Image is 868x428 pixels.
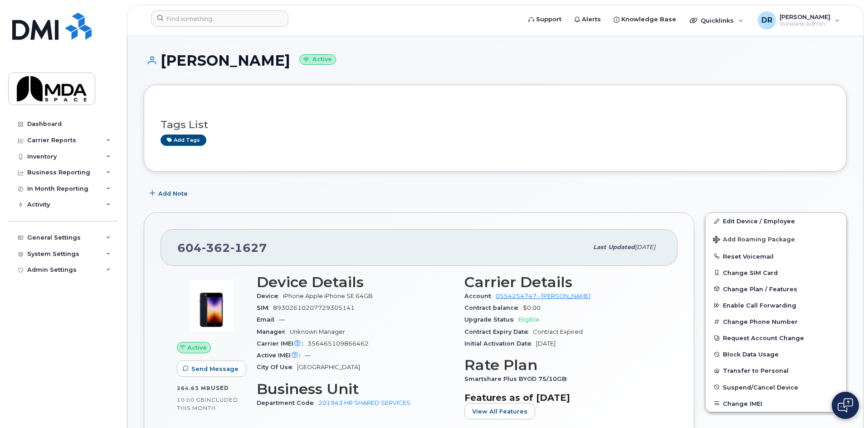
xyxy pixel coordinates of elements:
button: Add Roaming Package [706,230,846,248]
button: Change IMEI [706,395,846,412]
h3: Rate Plan [464,357,661,373]
span: Eligible [518,316,540,323]
button: Request Account Change [706,330,846,346]
button: Block Data Usage [706,346,846,362]
span: Unknown Manager [290,328,345,335]
span: Suspend/Cancel Device [723,384,798,390]
span: View All Features [472,407,527,416]
span: Contract balance [464,304,523,311]
button: View All Features [464,403,535,419]
span: Carrier IMEI [257,340,307,347]
span: [DATE] [635,244,655,250]
span: Change Plan / Features [723,285,797,292]
img: Open chat [838,398,853,413]
a: Edit Device / Employee [706,213,846,229]
span: 604 [177,241,267,255]
span: Account [464,293,496,299]
span: Manager [257,328,290,335]
span: Add Roaming Package [713,236,795,245]
span: Active IMEI [257,352,305,359]
h1: [PERSON_NAME] [144,53,847,68]
h3: Carrier Details [464,274,661,290]
span: Add Note [158,189,188,198]
a: 201943 HR SHARED SERVICES [318,399,410,406]
button: Enable Call Forwarding [706,297,846,313]
button: Change SIM Card [706,264,846,281]
span: 264.63 MB [177,385,211,391]
span: Device [257,293,283,299]
span: — [305,352,311,359]
span: Upgrade Status [464,316,518,323]
a: 0554254747 - [PERSON_NAME] [496,293,590,299]
span: iPhone Apple iPhone SE 64GB [283,293,373,299]
button: Reset Voicemail [706,248,846,264]
a: Add tags [161,135,206,146]
button: Suspend/Cancel Device [706,379,846,395]
span: 89302610207729305141 [273,304,355,311]
h3: Business Unit [257,381,454,397]
span: $0.00 [523,304,541,311]
h3: Device Details [257,274,454,290]
h3: Features as of [DATE] [464,392,661,403]
span: Send Message [191,365,239,373]
span: Contract Expired [533,328,583,335]
span: SIM [257,304,273,311]
span: — [279,316,285,323]
h3: Tags List [161,119,830,130]
button: Send Message [177,361,246,377]
span: 356465109866462 [307,340,369,347]
img: image20231002-3703462-10zne2t.jpeg [184,279,239,333]
small: Active [299,54,336,65]
span: Initial Activation Date [464,340,536,347]
span: City Of Use [257,364,297,370]
span: used [211,385,229,391]
span: Enable Call Forwarding [723,302,796,309]
button: Add Note [144,185,195,202]
span: 1627 [230,241,267,255]
span: Active [187,343,207,352]
span: included this month [177,396,238,411]
span: Last updated [593,244,635,250]
span: [DATE] [536,340,556,347]
button: Transfer to Personal [706,362,846,379]
span: [GEOGRAPHIC_DATA] [297,364,360,370]
span: Smartshare Plus BYOD 75/10GB [464,375,571,382]
span: 10.00 GB [177,397,205,403]
span: 362 [202,241,230,255]
span: Contract Expiry Date [464,328,533,335]
button: Change Phone Number [706,313,846,330]
span: Department Code [257,399,318,406]
button: Change Plan / Features [706,281,846,297]
span: Email [257,316,279,323]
